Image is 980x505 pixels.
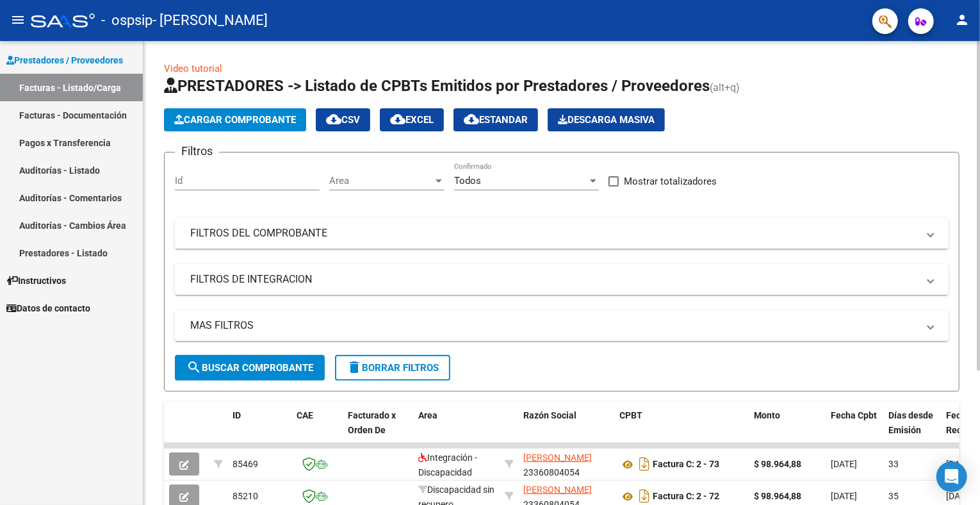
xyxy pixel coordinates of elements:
div: 23360804054 [523,451,609,477]
span: PRESTADORES -> Listado de CPBTs Emitidos por Prestadores / Proveedores [164,77,710,95]
button: Buscar Comprobante [175,355,325,381]
datatable-header-cell: Días desde Emisión [883,402,941,458]
span: 35 [888,491,899,501]
span: (alt+q) [710,81,740,94]
datatable-header-cell: Monto [749,402,826,458]
span: 85469 [233,459,258,469]
a: Video tutorial [164,63,222,74]
span: CAE [297,410,313,420]
mat-icon: cloud_download [326,112,341,127]
span: Razón Social [523,410,576,420]
datatable-header-cell: CPBT [614,402,749,458]
span: Facturado x Orden De [348,410,396,435]
span: - ospsip [101,6,152,35]
mat-expansion-panel-header: FILTROS DE INTEGRACION [175,264,949,295]
span: CPBT [619,410,642,420]
span: Monto [754,410,780,420]
mat-icon: menu [10,12,26,28]
mat-icon: cloud_download [390,112,405,127]
span: Cargar Comprobante [174,114,296,126]
button: CSV [316,108,370,131]
mat-panel-title: MAS FILTROS [190,319,918,333]
span: Estandar [464,114,528,126]
span: CSV [326,114,360,126]
mat-icon: delete [347,360,362,375]
app-download-masive: Descarga masiva de comprobantes (adjuntos) [548,108,665,131]
span: EXCEL [390,114,434,126]
datatable-header-cell: Facturado x Orden De [343,402,413,458]
span: Descarga Masiva [558,114,655,126]
span: 85210 [233,491,258,501]
span: ID [233,410,241,420]
span: [PERSON_NAME] [523,484,592,495]
mat-panel-title: FILTROS DEL COMPROBANTE [190,226,918,240]
strong: Factura C: 2 - 73 [653,459,719,470]
span: Fecha Cpbt [831,410,877,420]
button: EXCEL [380,108,444,131]
span: Todos [454,175,481,186]
span: - [PERSON_NAME] [152,6,268,35]
span: Mostrar totalizadores [624,174,717,189]
datatable-header-cell: Area [413,402,500,458]
strong: Factura C: 2 - 72 [653,492,719,502]
mat-icon: search [186,360,202,375]
span: [DATE] [831,491,857,501]
span: Prestadores / Proveedores [6,53,123,67]
datatable-header-cell: CAE [291,402,343,458]
span: Area [329,175,433,186]
button: Descarga Masiva [548,108,665,131]
span: Area [418,410,437,420]
button: Cargar Comprobante [164,108,306,131]
mat-icon: person [954,12,970,28]
datatable-header-cell: Razón Social [518,402,614,458]
span: 33 [888,459,899,469]
mat-panel-title: FILTROS DE INTEGRACION [190,272,918,286]
mat-expansion-panel-header: FILTROS DEL COMPROBANTE [175,218,949,249]
span: [DATE] [946,491,972,501]
button: Estandar [453,108,538,131]
span: [DATE] [831,459,857,469]
strong: $ 98.964,88 [754,491,801,501]
datatable-header-cell: Fecha Cpbt [826,402,883,458]
div: Open Intercom Messenger [936,461,967,492]
i: Descargar documento [636,454,653,474]
button: Borrar Filtros [335,355,450,381]
span: Instructivos [6,274,66,288]
span: Integración - Discapacidad [418,452,477,477]
span: Borrar Filtros [347,362,439,374]
span: Buscar Comprobante [186,362,313,374]
span: Datos de contacto [6,301,90,315]
h3: Filtros [175,142,219,160]
span: [DATE] [946,459,972,469]
span: Días desde Emisión [888,410,933,435]
span: [PERSON_NAME] [523,452,592,463]
mat-icon: cloud_download [464,112,479,127]
strong: $ 98.964,88 [754,459,801,469]
datatable-header-cell: ID [227,402,291,458]
mat-expansion-panel-header: MAS FILTROS [175,310,949,341]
